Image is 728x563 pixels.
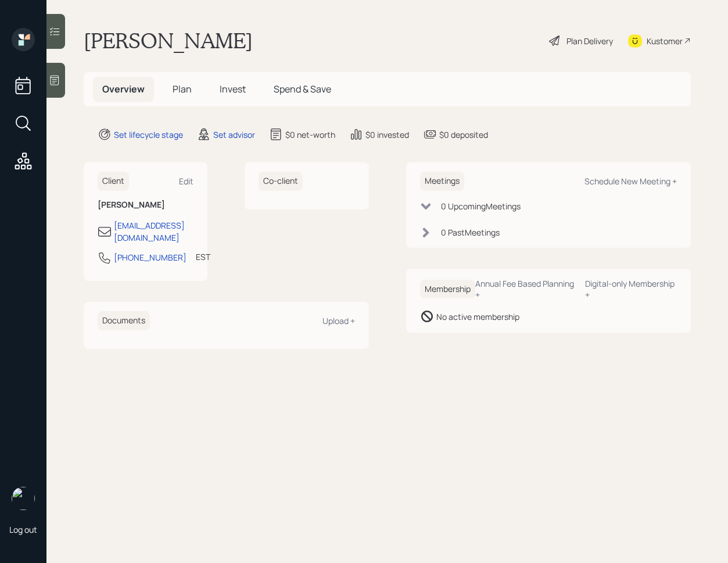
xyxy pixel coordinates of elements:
div: EST [196,251,210,263]
div: [PHONE_NUMBER] [114,251,187,263]
h6: Documents [98,311,150,330]
div: Upload + [322,315,355,326]
span: Invest [220,83,246,95]
div: Schedule New Meeting + [584,176,677,187]
div: $0 invested [365,129,409,141]
div: Kustomer [647,35,683,47]
div: $0 deposited [439,129,488,141]
div: Plan Delivery [566,35,613,47]
h6: Client [98,172,129,191]
div: Log out [9,524,37,535]
div: [EMAIL_ADDRESS][DOMAIN_NAME] [114,219,193,244]
img: retirable_logo.png [12,487,35,510]
div: $0 net-worth [285,129,335,141]
div: No active membership [436,311,519,323]
div: 0 Upcoming Meeting s [441,200,521,212]
span: Spend & Save [274,83,331,95]
h1: [PERSON_NAME] [84,28,253,54]
div: Digital-only Membership + [585,278,677,300]
div: Set advisor [213,129,255,141]
div: Annual Fee Based Planning + [475,278,576,300]
div: 0 Past Meeting s [441,226,500,238]
div: Set lifecycle stage [114,129,183,141]
div: Edit [179,176,193,187]
h6: Meetings [420,172,464,191]
span: Overview [102,83,145,95]
h6: Membership [420,280,475,299]
span: Plan [173,83,192,95]
h6: Co-client [259,172,303,191]
h6: [PERSON_NAME] [98,200,193,210]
